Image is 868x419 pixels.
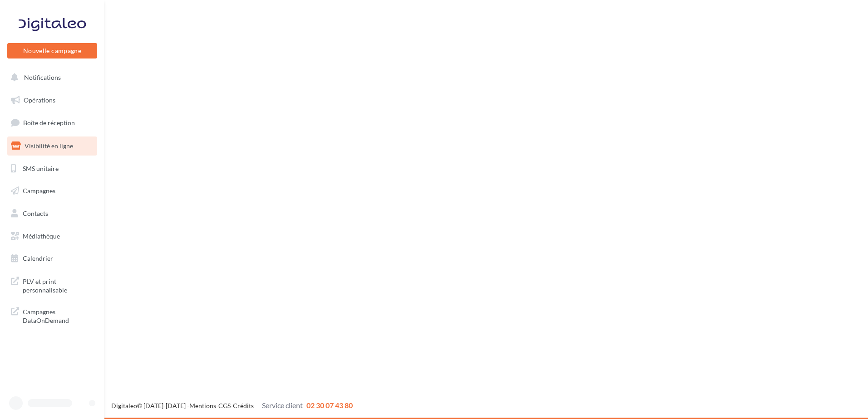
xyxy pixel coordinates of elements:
[5,113,99,132] a: Boîte de réception
[233,402,254,409] a: Crédits
[5,181,99,200] a: Campagnes
[111,402,137,409] a: Digitaleo
[5,227,99,246] a: Médiathèque
[23,254,53,262] span: Calendrier
[24,73,61,81] span: Notifications
[23,232,60,240] span: Médiathèque
[23,306,94,325] span: Campagnes DataOnDemand
[25,142,73,150] span: Visibilité en ligne
[5,68,95,87] button: Notifications
[5,159,99,178] a: SMS unitaire
[306,401,353,409] span: 02 30 07 43 80
[23,187,55,195] span: Campagnes
[111,402,353,409] span: © [DATE]-[DATE] - - -
[189,402,216,409] a: Mentions
[218,402,231,409] a: CGS
[5,302,99,329] a: Campagnes DataOnDemand
[23,209,48,217] span: Contacts
[5,91,99,110] a: Opérations
[24,96,55,104] span: Opérations
[5,249,99,268] a: Calendrier
[262,401,303,409] span: Service client
[5,204,99,223] a: Contacts
[5,136,99,156] a: Visibilité en ligne
[23,119,75,127] span: Boîte de réception
[23,164,59,172] span: SMS unitaire
[7,43,97,58] button: Nouvelle campagne
[5,272,99,298] a: PLV et print personnalisable
[23,275,94,295] span: PLV et print personnalisable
